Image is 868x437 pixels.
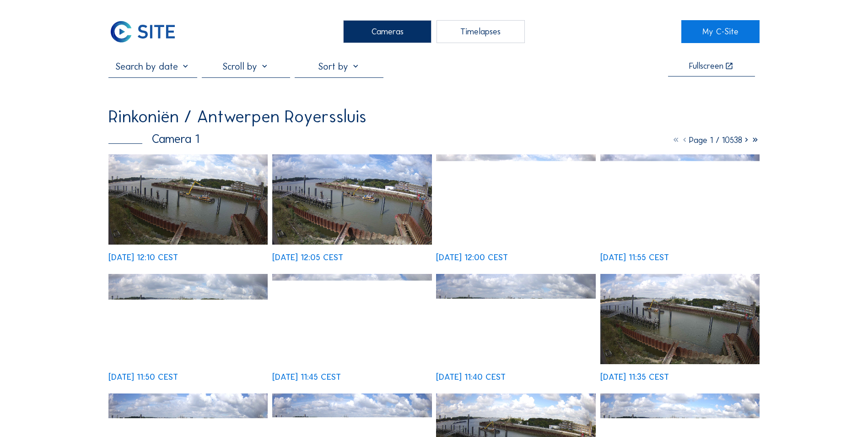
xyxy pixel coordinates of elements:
[681,20,760,43] a: My C-Site
[436,154,595,245] img: image_53011249
[600,274,760,364] img: image_53010580
[436,274,595,364] img: image_53010730
[272,154,431,245] img: image_53011401
[600,253,669,262] div: [DATE] 11:55 CEST
[343,20,431,43] div: Cameras
[689,135,742,145] span: Page 1 / 10538
[437,20,525,43] div: Timelapses
[108,154,268,245] img: image_53011545
[436,253,508,262] div: [DATE] 12:00 CEST
[108,61,197,72] input: Search by date 󰅀
[108,274,268,364] img: image_53011035
[600,154,760,245] img: image_53011171
[272,253,343,262] div: [DATE] 12:05 CEST
[108,108,367,125] div: Rinkoniën / Antwerpen Royerssluis
[108,133,199,145] div: Camera 1
[108,20,187,43] a: C-SITE Logo
[272,274,431,364] img: image_53010882
[108,20,177,43] img: C-SITE Logo
[689,62,723,71] div: Fullscreen
[272,373,341,382] div: [DATE] 11:45 CEST
[108,253,178,262] div: [DATE] 12:10 CEST
[600,373,669,382] div: [DATE] 11:35 CEST
[108,373,178,382] div: [DATE] 11:50 CEST
[436,373,506,382] div: [DATE] 11:40 CEST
